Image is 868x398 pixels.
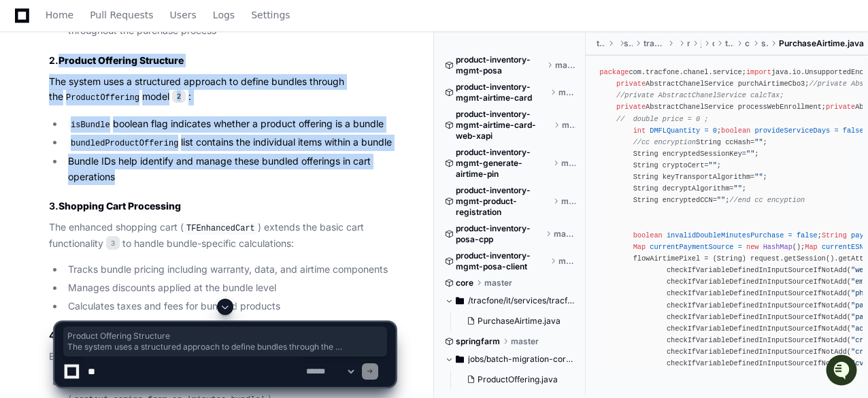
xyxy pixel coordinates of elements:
span: master [558,256,576,267]
svg: Directory [456,293,464,309]
div: Start new chat [46,101,223,115]
span: master [558,87,575,98]
span: private [616,80,646,88]
span: provideServiceDays [754,127,830,135]
span: master [561,158,575,169]
span: java [701,38,702,49]
span: package [599,68,629,76]
span: main [687,38,690,49]
iframe: Open customer support [824,353,861,390]
span: tracfone [725,38,734,49]
span: Product Offering Structure The system uses a structured approach to define bundles through the Pr... [67,331,383,352]
span: 0 [713,127,717,135]
button: Start new chat [231,105,248,122]
span: boolean [633,231,663,239]
span: tracfone [597,38,605,49]
span: HashMap [763,243,792,251]
span: 3 [106,236,120,250]
span: "" [746,150,754,158]
span: Map [633,243,646,251]
span: /tracfone/it/services/tracfone-chanel/src/main/java/com/tracfone/chanel/service [468,295,575,306]
span: = [704,127,708,135]
span: Map [805,243,817,251]
span: "" [754,173,763,181]
span: product-inventory-mgmt-product-registration [456,185,550,218]
span: tracfone-chanel [644,38,666,49]
span: //end cc encyption [729,196,805,204]
h3: 3. [49,199,395,213]
span: master [561,196,575,207]
a: Powered byPylon [96,142,165,153]
span: int [633,127,646,135]
li: Manages discounts applied at the bundle level [64,280,395,296]
span: //private AbstractChanelService calcTax; [616,91,784,99]
span: product-inventory-mgmt-posa [456,54,544,76]
strong: Shopping Cart Processing [59,200,181,212]
span: // double price = 0 ; [616,115,709,123]
span: product-inventory-mgmt-generate-airtime-pin [456,147,550,180]
div: Welcome [14,54,248,76]
li: list contains the individual items within a bundle [64,135,395,151]
span: Users [170,11,197,19]
span: false [797,231,818,239]
span: master [484,278,512,288]
span: "" [754,138,763,146]
span: invalidDoubleMinutesPurchase [667,231,784,239]
span: false [843,127,864,135]
p: The enhanced shopping cart ( ) extends the basic cart functionality to handle bundle-specific cal... [49,220,395,251]
div: We're offline, but we'll be back soon! [46,115,197,126]
span: master [554,229,575,239]
span: "" [717,196,725,204]
span: //cc encryption [633,138,696,146]
span: = [738,243,742,251]
span: = [834,127,838,135]
span: chanel [745,38,750,49]
span: new [746,243,758,251]
span: master [555,60,575,71]
li: boolean flag indicates whether a product offering is a bundle [64,116,395,133]
span: Settings [251,11,290,19]
img: 1756235613930-3d25f9e4-fa56-45dd-b3ad-e072dfbd1548 [14,101,38,126]
span: "" [733,184,741,193]
span: "" [709,161,717,169]
span: master [562,120,575,131]
span: com [712,38,714,49]
code: isBundle [68,119,113,131]
span: DMFLQuantity [650,127,700,135]
span: = [788,231,792,239]
code: ProductOffering [63,92,142,104]
span: import [746,68,771,76]
span: PurchaseAirtime.java [779,38,864,49]
h3: 2. [49,54,395,67]
li: Tracks bundle pricing including warranty, data, and airtime components [64,262,395,278]
code: bundledProductOffering [68,137,181,150]
p: The system uses a structured approach to define bundles through the model : [49,74,395,105]
span: product-inventory-posa-cpp [456,223,543,245]
code: TFEnhancedCart [184,222,258,235]
span: private [826,103,855,111]
span: product-inventory-mgmt-airtime-card-web-xapi [456,109,551,142]
span: Pylon [135,143,165,153]
span: currentESN [822,243,864,251]
strong: Product Offering Structure [59,54,184,66]
span: Home [46,11,73,19]
span: core [456,278,473,288]
button: /tracfone/it/services/tracfone-chanel/src/main/java/com/tracfone/chanel/service [445,290,575,312]
span: currentPaymentSource [650,243,733,251]
img: PlayerZero [14,14,41,41]
span: product-inventory-mgmt-airtime-card [456,82,548,103]
span: Logs [213,11,235,19]
span: 2 [172,90,186,103]
li: Bundle IDs help identify and manage these bundled offerings in cart operations [64,154,395,185]
span: Pull Requests [90,11,153,19]
span: service [761,38,768,49]
span: String [822,231,847,239]
span: boolean [721,127,750,135]
span: product-inventory-mgmt-posa-client [456,250,548,272]
span: services [624,38,633,49]
span: private [616,103,646,111]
